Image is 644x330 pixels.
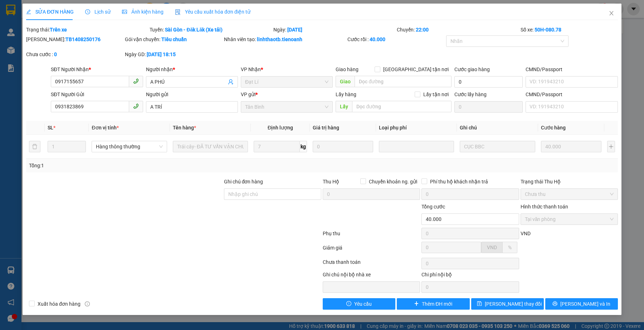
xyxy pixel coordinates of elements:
span: Lịch sử [85,9,111,15]
input: Dọc đường [352,101,452,112]
button: save[PERSON_NAME] thay đổi [471,298,544,310]
span: phone [133,78,139,84]
span: Đơn vị tính [92,125,118,130]
img: icon [175,9,181,15]
div: CMND/Passport [526,65,618,73]
span: Giá trị hàng [313,125,339,130]
input: VD: Bàn, Ghế [173,141,248,152]
div: SĐT Người Gửi [51,90,143,98]
span: Xuất hóa đơn hàng [35,300,83,308]
span: edit [26,9,31,14]
span: user-add [228,79,234,85]
div: Giảm giá [322,244,421,256]
div: Chưa cước : [26,50,123,58]
div: Người nhận [146,65,238,73]
span: kg [300,141,307,152]
span: Tân Bình [245,102,328,112]
span: Tên hàng [173,125,196,130]
b: 22:00 [416,27,429,33]
b: Tiêu chuẩn [161,36,187,42]
b: TB1408250176 [65,36,101,42]
span: Ảnh kiện hàng [122,9,164,15]
span: save [477,301,482,307]
b: Sài Gòn - Đăk Lăk (Xe tải) [165,27,223,33]
input: Cước lấy hàng [454,101,523,113]
span: Chưa thu [525,189,614,200]
th: Loại phụ phí [376,121,457,135]
div: Ngày GD: [125,50,222,58]
span: SỬA ĐƠN HÀNG [26,9,74,15]
span: VND [487,245,497,250]
input: 0 [541,141,601,152]
span: % [508,245,512,250]
span: Định lượng [268,125,293,130]
input: Ghi Chú [460,141,535,152]
div: Chi phí nội bộ [421,271,519,281]
th: Ghi chú [457,121,538,135]
input: 0 [313,141,373,152]
input: Dọc đường [355,76,452,87]
div: VP gửi [241,90,333,98]
b: Trên xe [50,27,67,33]
span: Lấy hàng [336,92,356,97]
span: exclamation-circle [346,301,351,307]
span: Lấy [336,101,352,112]
div: Trạng thái: [25,26,149,34]
button: exclamation-circleYêu cầu [323,298,395,310]
div: [PERSON_NAME]: [26,35,123,43]
span: Yêu cầu xuất hóa đơn điện tử [175,9,250,15]
span: plus [414,301,419,307]
div: Người gửi [146,90,238,98]
span: clock-circle [85,9,90,14]
button: plusThêm ĐH mới [397,298,469,310]
div: Gói vận chuyển: [125,35,222,43]
button: printer[PERSON_NAME] và In [545,298,618,310]
span: Thêm ĐH mới [422,300,452,308]
button: delete [29,141,40,152]
b: [DATE] 18:15 [147,51,176,57]
span: Đạt Lí [245,77,328,87]
div: Ghi chú nội bộ nhà xe [323,271,420,281]
div: Tổng: 1 [29,162,249,169]
span: VND [521,231,531,236]
label: Cước lấy hàng [454,92,487,97]
span: [GEOGRAPHIC_DATA] tận nơi [380,65,452,73]
span: Chuyển khoản ng. gửi [366,178,420,186]
div: Ngày: [273,26,396,34]
span: Tại văn phòng [525,214,614,225]
div: Tuyến: [149,26,272,34]
button: Close [601,4,621,24]
input: Cước giao hàng [454,76,523,88]
label: Hình thức thanh toán [521,204,568,210]
div: Phụ thu [322,230,421,242]
div: Cước rồi : [347,35,445,43]
label: Cước giao hàng [454,67,490,72]
span: SL [48,125,53,130]
span: printer [552,301,557,307]
b: 50H-080.78 [535,27,561,33]
span: Giao hàng [336,67,358,72]
span: picture [122,9,127,14]
span: close [609,10,614,16]
label: Ghi chú đơn hàng [224,179,263,184]
span: Cước hàng [541,125,566,130]
b: [DATE] [287,27,302,33]
span: info-circle [85,301,90,306]
span: [PERSON_NAME] và In [560,300,610,308]
input: Ghi chú đơn hàng [224,188,321,200]
div: Trạng thái Thu Hộ [521,178,618,186]
div: SĐT Người Nhận [51,65,143,73]
span: [PERSON_NAME] thay đổi [485,300,542,308]
b: 40.000 [370,36,385,42]
div: Chưa thanh toán [322,258,421,271]
span: phone [133,103,139,109]
span: Yêu cầu [354,300,372,308]
div: CMND/Passport [526,90,618,98]
div: Chuyến: [396,26,519,34]
span: Phí thu hộ khách nhận trả [427,178,491,186]
span: Tổng cước [421,204,445,210]
span: Hàng thông thường [96,141,162,152]
span: VP Nhận [241,67,261,72]
span: Giao [336,76,355,87]
div: Nhân viên tạo: [224,35,346,43]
